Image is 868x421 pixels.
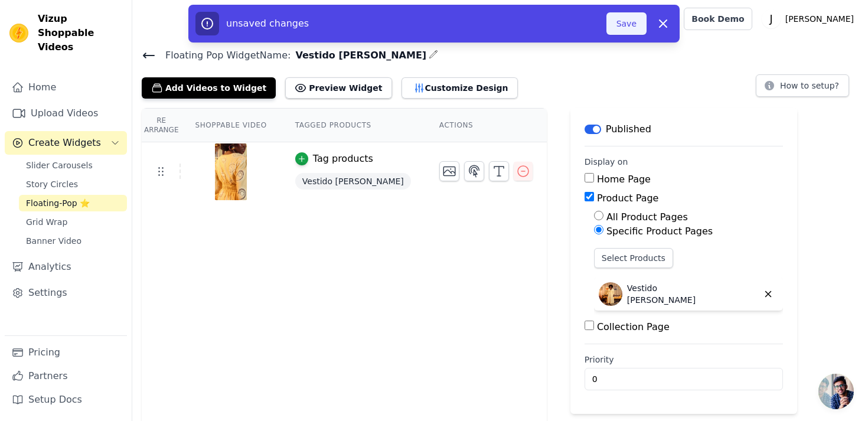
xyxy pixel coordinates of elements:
[19,214,127,230] a: Grid Wrap
[5,388,127,412] a: Setup Docs
[281,109,425,142] th: Tagged Products
[142,109,181,142] th: Re Arrange
[439,161,459,181] button: Change Thumbnail
[606,12,647,35] button: Save
[19,233,127,249] a: Banner Video
[26,197,90,209] span: Floating-Pop ⭐
[585,156,628,168] legend: Display on
[597,321,670,332] label: Collection Page
[295,173,411,190] span: Vestido [PERSON_NAME]
[758,284,778,304] button: Delete widget
[5,102,127,125] a: Upload Videos
[429,47,438,63] div: Edit Name
[5,341,127,364] a: Pricing
[26,235,81,247] span: Banner Video
[26,159,93,171] span: Slider Carousels
[606,122,651,136] p: Published
[291,48,426,63] span: Vestido [PERSON_NAME]
[214,143,247,200] img: reel-preview-rrhxnp-4j.myshopify.com-3714521152644820833_73816805478.jpeg
[597,192,659,204] label: Product Page
[756,83,849,94] a: How to setup?
[5,76,127,99] a: Home
[402,77,518,99] button: Customize Design
[425,109,547,142] th: Actions
[5,281,127,305] a: Settings
[818,374,854,409] div: Open chat
[142,77,276,99] button: Add Videos to Widget
[226,18,309,29] span: unsaved changes
[181,109,280,142] th: Shoppable Video
[594,248,673,268] button: Select Products
[28,136,101,150] span: Create Widgets
[606,226,713,237] label: Specific Product Pages
[5,364,127,388] a: Partners
[285,77,391,99] button: Preview Widget
[295,152,373,166] button: Tag products
[19,176,127,192] a: Story Circles
[5,131,127,155] button: Create Widgets
[585,354,783,365] label: Priority
[156,48,291,63] span: Floating Pop Widget Name:
[756,74,849,97] button: How to setup?
[599,282,622,306] img: Vestido Pina Amarelo
[597,174,651,185] label: Home Page
[313,152,373,166] div: Tag products
[606,211,688,223] label: All Product Pages
[26,178,78,190] span: Story Circles
[19,157,127,174] a: Slider Carousels
[26,216,67,228] span: Grid Wrap
[5,255,127,279] a: Analytics
[19,195,127,211] a: Floating-Pop ⭐
[627,282,716,306] p: Vestido [PERSON_NAME]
